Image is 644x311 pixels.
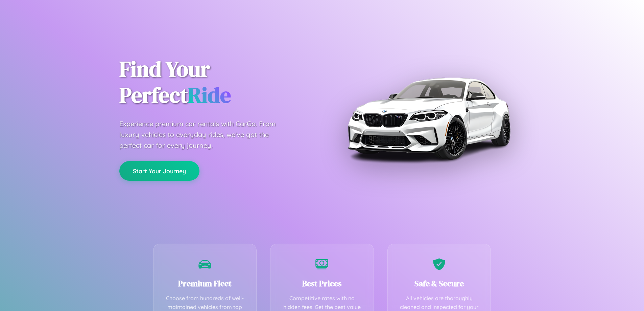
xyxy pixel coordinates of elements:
[281,278,363,289] h3: Best Prices
[164,278,246,289] h3: Premium Fleet
[398,278,481,289] h3: Safe & Secure
[188,80,231,110] span: Ride
[119,118,288,151] p: Experience premium car rentals with CarGo. From luxury vehicles to everyday rides, we've got the ...
[119,161,199,181] button: Start Your Journey
[119,56,312,108] h1: Find Your Perfect
[344,34,513,203] img: Premium BMW car rental vehicle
